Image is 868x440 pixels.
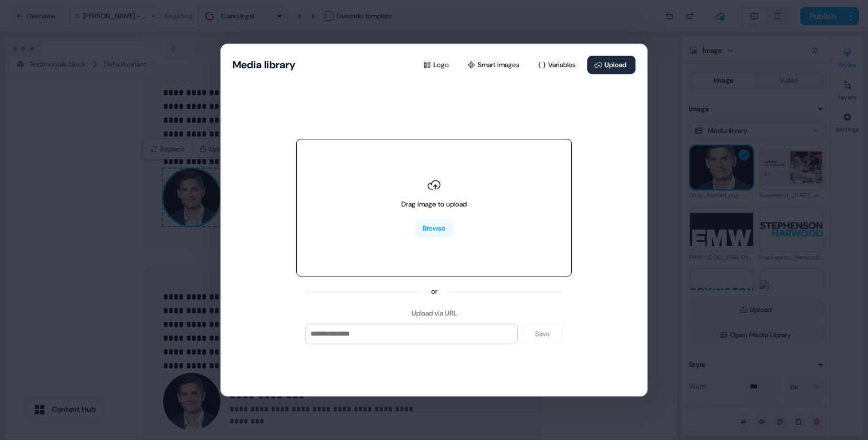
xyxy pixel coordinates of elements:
[431,286,437,298] div: or
[531,56,585,74] button: Variables
[412,308,457,320] div: Upload via URL
[416,56,458,74] button: Logo
[232,58,296,72] button: Media library
[415,220,453,238] button: Browse
[587,56,635,74] button: Upload
[460,56,529,74] button: Smart images
[401,199,467,211] div: Drag image to upload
